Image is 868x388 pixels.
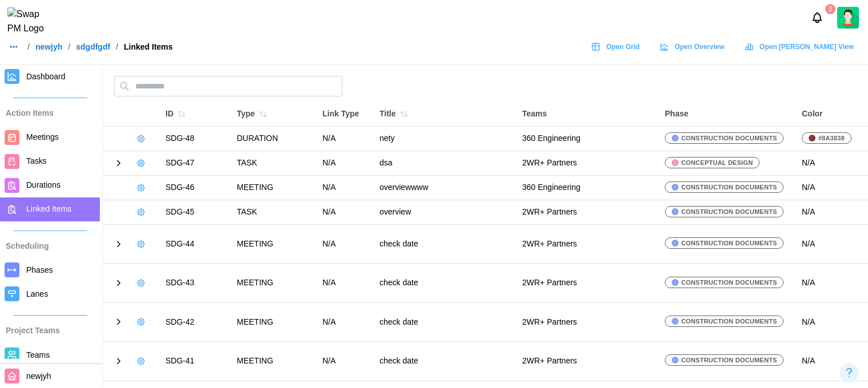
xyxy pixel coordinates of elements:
[317,302,374,341] td: N/A
[374,264,516,302] td: check date
[818,133,845,143] span: #8a3838
[317,127,374,151] td: N/A
[160,176,231,200] td: SDG-46
[26,289,48,298] span: Lanes
[681,157,753,168] span: Conceptual Design
[231,225,317,264] td: MEETING
[317,176,374,200] td: N/A
[681,133,777,143] span: Construction Documents
[675,39,724,55] span: Open Overview
[26,265,53,274] span: Phases
[374,200,516,225] td: overview
[374,302,516,341] td: check date
[160,342,231,381] td: SDG-41
[380,106,511,122] div: Title
[26,72,66,81] span: Dashboard
[654,38,733,55] a: Open Overview
[160,127,231,151] td: SDG-48
[739,38,862,55] a: Open [PERSON_NAME] View
[665,108,790,120] div: Phase
[837,7,859,29] a: Zulqarnain Khalil
[681,316,777,326] span: Construction Documents
[837,7,859,29] img: 2Q==
[760,39,854,55] span: Open [PERSON_NAME] View
[35,43,62,51] a: newjyh
[160,264,231,302] td: SDG-43
[231,342,317,381] td: MEETING
[317,225,374,264] td: N/A
[516,342,659,381] td: 2WR+ Partners
[681,182,777,192] span: Construction Documents
[26,204,71,213] span: Linked Items
[231,151,317,176] td: TASK
[586,38,648,55] a: Open Grid
[231,264,317,302] td: MEETING
[231,176,317,200] td: MEETING
[231,127,317,151] td: DURATION
[522,108,653,120] div: Teams
[516,176,659,200] td: 360 Engineering
[124,43,173,51] div: Linked Items
[825,4,835,14] div: 3
[317,151,374,176] td: N/A
[160,225,231,264] td: SDG-44
[160,302,231,341] td: SDG-42
[606,39,640,55] span: Open Grid
[237,106,311,122] div: Type
[374,151,516,176] td: dsa
[516,127,659,151] td: 360 Engineering
[681,207,777,217] span: Construction Documents
[231,200,317,225] td: TASK
[27,43,30,51] div: /
[317,342,374,381] td: N/A
[165,106,225,122] div: ID
[317,200,374,225] td: N/A
[76,43,110,51] a: sdgdfgdf
[516,264,659,302] td: 2WR+ Partners
[160,151,231,176] td: SDG-47
[26,371,51,381] span: newjyh
[681,355,777,365] span: Construction Documents
[322,108,368,120] div: Link Type
[516,302,659,341] td: 2WR+ Partners
[26,132,59,142] span: Meetings
[681,277,777,288] span: Construction Documents
[68,43,70,51] div: /
[516,225,659,264] td: 2WR+ Partners
[374,176,516,200] td: overviewwww
[26,156,47,165] span: Tasks
[7,7,54,36] img: Swap PM Logo
[160,200,231,225] td: SDG-45
[808,8,827,27] button: Notifications
[26,350,50,359] span: Teams
[317,264,374,302] td: N/A
[374,342,516,381] td: check date
[374,127,516,151] td: nety
[26,180,60,189] span: Durations
[116,43,118,51] div: /
[516,151,659,176] td: 2WR+ Partners
[231,302,317,341] td: MEETING
[516,200,659,225] td: 2WR+ Partners
[681,238,777,248] span: Construction Documents
[374,225,516,264] td: check date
